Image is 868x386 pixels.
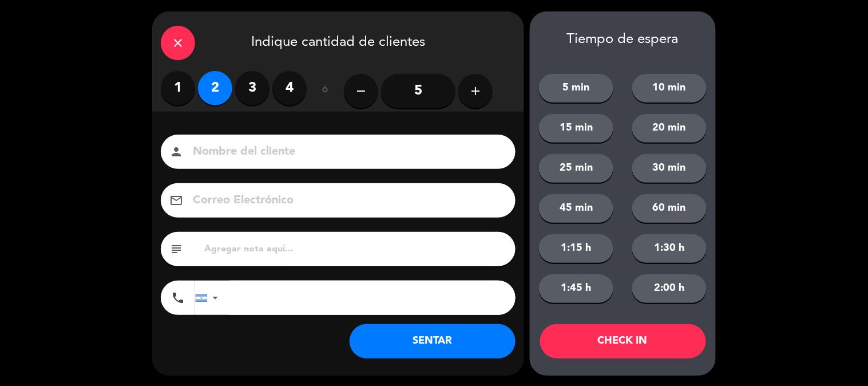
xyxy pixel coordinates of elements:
[235,71,269,105] label: 3
[632,154,707,183] button: 30 min
[632,274,707,303] button: 2:00 h
[350,324,516,359] button: SENTAR
[169,194,183,207] i: email
[161,71,195,105] label: 1
[354,84,368,98] i: remove
[632,74,707,103] button: 10 min
[344,74,378,108] button: remove
[203,241,507,257] input: Agregar nota aquí...
[539,114,613,143] button: 15 min
[192,191,501,211] input: Correo Electrónico
[307,71,344,111] div: ó
[539,154,613,183] button: 25 min
[196,281,222,314] div: Argentina: +54
[272,71,307,105] label: 4
[169,242,183,256] i: subject
[171,291,185,305] i: phone
[152,11,524,71] div: Indique cantidad de clientes
[539,234,613,263] button: 1:15 h
[632,234,707,263] button: 1:30 h
[171,36,185,50] i: close
[198,71,232,105] label: 2
[530,31,716,48] div: Tiempo de espera
[632,194,707,223] button: 60 min
[632,114,707,143] button: 20 min
[539,74,613,103] button: 5 min
[540,324,706,359] button: CHECK IN
[192,142,501,162] input: Nombre del cliente
[169,145,183,159] i: person
[469,84,482,98] i: add
[539,274,613,303] button: 1:45 h
[539,194,613,223] button: 45 min
[458,74,493,108] button: add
